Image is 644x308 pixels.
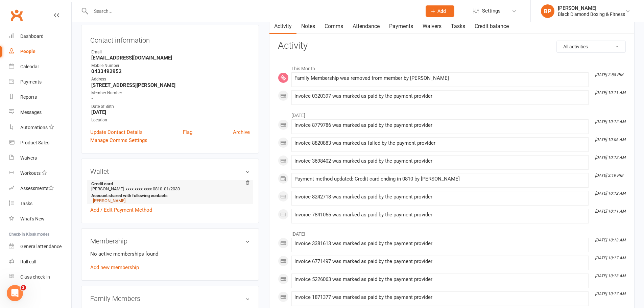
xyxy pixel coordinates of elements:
[20,33,44,39] div: Dashboard
[294,158,586,164] div: Invoice 3698402 was marked as paid by the payment provider
[125,186,162,191] span: xxxx xxxx xxxx 0810
[91,117,250,123] div: Location
[90,295,250,302] h3: Family Members
[595,256,625,260] i: [DATE] 10:17 AM
[278,62,626,72] li: This Month
[294,194,586,200] div: Invoice 8242718 was marked as paid by the payment provider
[93,198,125,203] a: [PERSON_NAME]
[595,72,623,77] i: [DATE] 2:58 PM
[9,59,71,74] a: Calendar
[233,128,250,136] a: Archive
[90,206,152,214] a: Add / Edit Payment Method
[21,285,26,290] span: 2
[9,135,71,150] a: Product Sales
[20,244,62,249] div: General attendance
[20,79,42,85] div: Payments
[91,90,250,96] div: Member Number
[164,186,180,191] span: 01/2030
[90,136,147,144] a: Manage Comms Settings
[91,63,250,69] div: Mobile Number
[20,155,37,161] div: Waivers
[294,140,586,146] div: Invoice 8820883 was marked as failed by the payment provider
[91,55,250,61] strong: [EMAIL_ADDRESS][DOMAIN_NAME]
[7,285,23,301] iframe: Intercom live chat
[470,19,514,34] a: Credit balance
[183,128,192,136] a: Flag
[91,49,250,55] div: Email
[595,155,625,160] i: [DATE] 10:12 AM
[278,227,626,238] li: [DATE]
[9,181,71,196] a: Assessments
[294,93,586,99] div: Invoice 0320397 was marked as paid by the payment provider
[595,191,625,196] i: [DATE] 10:12 AM
[418,19,446,34] a: Waivers
[595,274,625,278] i: [DATE] 10:13 AM
[278,108,626,119] li: [DATE]
[294,212,586,218] div: Invoice 7841055 was marked as paid by the payment provider
[296,19,320,34] a: Notes
[20,274,50,280] div: Class check-in
[90,128,143,136] a: Update Contact Details
[294,122,586,128] div: Invoice 8779786 was marked as paid by the payment provider
[20,49,35,54] div: People
[20,110,42,115] div: Messages
[20,140,49,145] div: Product Sales
[91,193,246,198] strong: Account shared with following contacts
[20,94,37,100] div: Reports
[269,19,296,34] a: Activity
[294,277,586,282] div: Invoice 5226063 was marked as paid by the payment provider
[91,96,250,102] strong: -
[90,250,250,258] p: No active memberships found
[558,11,625,17] div: Black Diamond Boxing & Fitness
[9,29,71,44] a: Dashboard
[91,82,250,88] strong: [STREET_ADDRESS][PERSON_NAME]
[558,5,625,11] div: [PERSON_NAME]
[90,34,250,44] h3: Contact information
[595,119,625,124] i: [DATE] 10:12 AM
[595,209,625,214] i: [DATE] 10:11 AM
[426,5,454,17] button: Add
[294,259,586,264] div: Invoice 6771497 was marked as paid by the payment provider
[446,19,470,34] a: Tasks
[595,291,625,296] i: [DATE] 10:17 AM
[20,201,32,206] div: Tasks
[9,196,71,211] a: Tasks
[9,239,71,254] a: General attendance kiosk mode
[294,75,586,81] div: Family Membership was removed from member by [PERSON_NAME]
[278,41,626,51] h3: Activity
[482,3,501,19] span: Settings
[9,211,71,227] a: What's New
[90,237,250,245] h3: Membership
[294,241,586,246] div: Invoice 3381613 was marked as paid by the payment provider
[9,166,71,181] a: Workouts
[9,90,71,105] a: Reports
[9,150,71,166] a: Waivers
[595,137,625,142] i: [DATE] 10:06 AM
[9,74,71,90] a: Payments
[20,186,54,191] div: Assessments
[9,120,71,135] a: Automations
[91,68,250,74] strong: 0433492952
[90,168,250,175] h3: Wallet
[384,19,418,34] a: Payments
[348,19,384,34] a: Attendance
[20,170,41,176] div: Workouts
[90,180,250,204] li: [PERSON_NAME]
[8,7,25,24] a: Clubworx
[20,216,45,221] div: What's New
[9,254,71,269] a: Roll call
[541,4,554,18] div: BP
[91,103,250,110] div: Date of Birth
[595,90,625,95] i: [DATE] 10:11 AM
[20,64,39,69] div: Calendar
[90,264,139,270] a: Add new membership
[91,76,250,82] div: Address
[437,8,446,14] span: Add
[20,125,48,130] div: Automations
[20,259,36,264] div: Roll call
[595,238,625,242] i: [DATE] 10:13 AM
[89,6,417,16] input: Search...
[294,176,586,182] div: Payment method updated: Credit card ending in 0810 by [PERSON_NAME]
[91,109,250,115] strong: [DATE]
[9,105,71,120] a: Messages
